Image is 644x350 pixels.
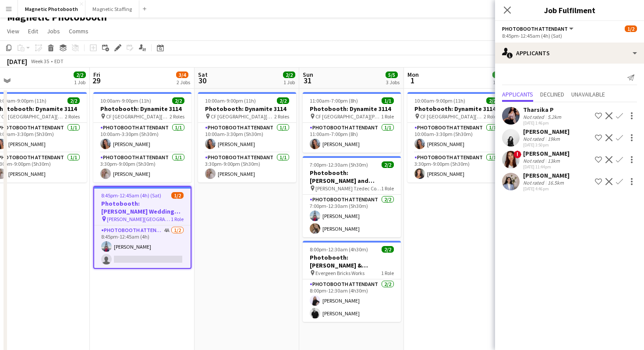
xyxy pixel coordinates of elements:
app-job-card: 8:45pm-12:45am (4h) (Sat)1/2Photobooth: [PERSON_NAME] Wedding (3134) [PERSON_NAME][GEOGRAPHIC_DAT... [93,186,191,269]
app-card-role: Photobooth Attendant1/110:00am-3:30pm (5h30m)[PERSON_NAME] [93,123,191,153]
span: Photobooth Attendant [502,25,568,32]
span: 3/4 [176,71,188,78]
h3: Photobooth: Dynamite 3114 [303,105,401,113]
div: 5.2km [546,114,563,120]
span: 1 Role [381,113,394,120]
app-card-role: Photobooth Attendant2/27:00pm-12:30am (5h30m)[PERSON_NAME][PERSON_NAME] [303,195,401,237]
span: CF [GEOGRAPHIC_DATA][PERSON_NAME] [106,113,170,120]
div: 1 Job [493,79,504,86]
span: ! [513,150,521,158]
span: Declined [540,91,564,97]
div: [PERSON_NAME] [523,150,570,157]
button: Magnetic Photobooth [18,0,85,18]
h3: Photobooth: [PERSON_NAME] Wedding (3134) [94,200,191,215]
div: [DATE] 3:50pm [523,142,570,148]
span: [PERSON_NAME][GEOGRAPHIC_DATA] [107,216,171,222]
span: 30 [197,75,208,86]
div: 19km [546,136,562,142]
div: Tharsika P [523,106,563,114]
span: 8:45pm-12:45am (4h) (Sat) [101,192,161,199]
div: Not rated [523,157,546,164]
span: CF [GEOGRAPHIC_DATA][PERSON_NAME] [1,113,65,120]
app-job-card: 10:00am-9:00pm (11h)2/2Photobooth: Dynamite 3114 CF [GEOGRAPHIC_DATA][PERSON_NAME]2 RolesPhotoboo... [198,92,296,182]
span: 1 [406,75,419,86]
span: 2/2 [67,97,80,104]
div: 7:00pm-12:30am (5h30m) (Mon)2/2Photobooth: [PERSON_NAME] and [PERSON_NAME]'s Wedding [PERSON_NAME... [303,156,401,237]
h3: Job Fulfilment [495,4,644,16]
div: [PERSON_NAME] [523,171,570,179]
div: [DATE] 11:44pm [523,164,570,170]
span: Sat [198,71,208,79]
span: 2 Roles [484,113,499,120]
div: 8:45pm-12:45am (4h) (Sat) [502,32,637,39]
app-job-card: 10:00am-9:00pm (11h)2/2Photobooth: Dynamite 3114 CF [GEOGRAPHIC_DATA][PERSON_NAME]2 RolesPhotoboo... [407,92,506,182]
h3: Photobooth: Dynamite 3114 [407,105,506,113]
h3: Photobooth: [PERSON_NAME] and [PERSON_NAME]'s Wedding [303,169,401,185]
app-card-role: Photobooth Attendant1/110:00am-3:30pm (5h30m)[PERSON_NAME] [407,123,506,153]
span: 2/2 [382,246,394,253]
app-job-card: 8:00pm-12:30am (4h30m) (Mon)2/2Photobooth: [PERSON_NAME] & [PERSON_NAME]'s Wedding 2881 Evergeen ... [303,241,401,322]
span: 2/2 [172,97,184,104]
span: Unavailable [571,91,605,97]
span: 1 Role [381,185,394,192]
a: Jobs [43,25,64,37]
div: [DATE] 1:46pm [523,120,563,126]
span: Week 35 [29,58,51,64]
button: Photobooth Attendant [502,25,575,32]
span: 11:00am-7:00pm (8h) [310,97,358,104]
span: 2/2 [492,71,505,78]
app-job-card: 11:00am-7:00pm (8h)1/1Photobooth: Dynamite 3114 CF [GEOGRAPHIC_DATA][PERSON_NAME]1 RolePhotobooth... [303,92,401,153]
div: 1 Job [74,79,85,86]
span: 10:00am-9:00pm (11h) [414,97,465,104]
span: Comms [69,27,88,35]
span: CF [GEOGRAPHIC_DATA][PERSON_NAME] [420,113,484,120]
span: CF [GEOGRAPHIC_DATA][PERSON_NAME] [315,113,381,120]
app-card-role: Photobooth Attendant1/13:30pm-9:00pm (5h30m)[PERSON_NAME] [407,153,506,182]
app-job-card: 10:00am-9:00pm (11h)2/2Photobooth: Dynamite 3114 CF [GEOGRAPHIC_DATA][PERSON_NAME]2 RolesPhotoboo... [93,92,191,182]
app-card-role: Photobooth Attendant1/110:00am-3:30pm (5h30m)[PERSON_NAME] [198,123,296,153]
div: Applicants [495,43,644,64]
a: View [4,25,23,37]
span: Fri [93,71,100,79]
span: 29 [92,75,100,86]
span: 1 Role [381,270,394,276]
app-card-role: Photobooth Attendant1/13:30pm-9:00pm (5h30m)[PERSON_NAME] [198,153,296,182]
span: 1/1 [382,97,394,104]
div: Not rated [523,136,546,142]
span: 2/2 [486,97,499,104]
app-card-role: Photobooth Attendant1/13:30pm-9:00pm (5h30m)[PERSON_NAME] [93,153,191,182]
div: [DATE] [7,57,27,66]
div: EDT [54,58,64,64]
div: Not rated [523,179,546,186]
span: Edit [28,27,38,35]
div: 1 Job [283,79,295,86]
span: 1/2 [625,25,637,32]
span: CF [GEOGRAPHIC_DATA][PERSON_NAME] [211,113,274,120]
span: View [7,27,19,35]
div: 3 Jobs [386,79,400,86]
h3: Photobooth: [PERSON_NAME] & [PERSON_NAME]'s Wedding 2881 [303,254,401,269]
app-card-role: Photobooth Attendant4A1/28:45pm-12:45am (4h)[PERSON_NAME] [94,225,191,268]
span: 2/2 [277,97,289,104]
span: Applicants [502,91,533,97]
span: 10:00am-9:00pm (11h) [205,97,256,104]
span: Mon [407,71,419,79]
span: 2/2 [382,161,394,168]
div: [PERSON_NAME] [523,128,570,136]
span: Evergeen Bricks Works [315,270,364,276]
a: Comms [65,25,92,37]
span: 31 [301,75,313,86]
span: 2 Roles [274,113,289,120]
span: 5/5 [386,71,398,78]
div: 13km [546,157,562,164]
span: 8:00pm-12:30am (4h30m) (Mon) [310,246,382,253]
span: 2 Roles [170,113,184,120]
div: 16.5km [546,179,566,186]
button: Magnetic Staffing [85,0,139,18]
div: Not rated [523,114,546,120]
span: Sun [303,71,313,79]
span: 2/2 [74,71,86,78]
